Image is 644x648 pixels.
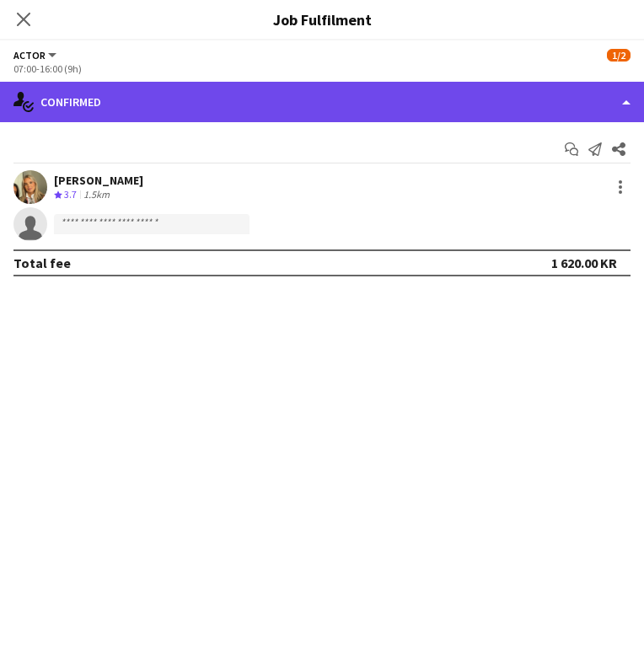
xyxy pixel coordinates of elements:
[607,49,631,62] span: 1/2
[80,188,113,202] div: 1.5km
[64,188,77,201] span: 3.7
[13,254,71,271] div: Total fee
[13,62,631,75] div: 07:00-16:00 (9h)
[551,254,617,271] div: 1 620.00 KR
[13,49,59,62] button: Actor
[54,173,143,188] div: [PERSON_NAME]
[13,49,46,62] span: Actor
